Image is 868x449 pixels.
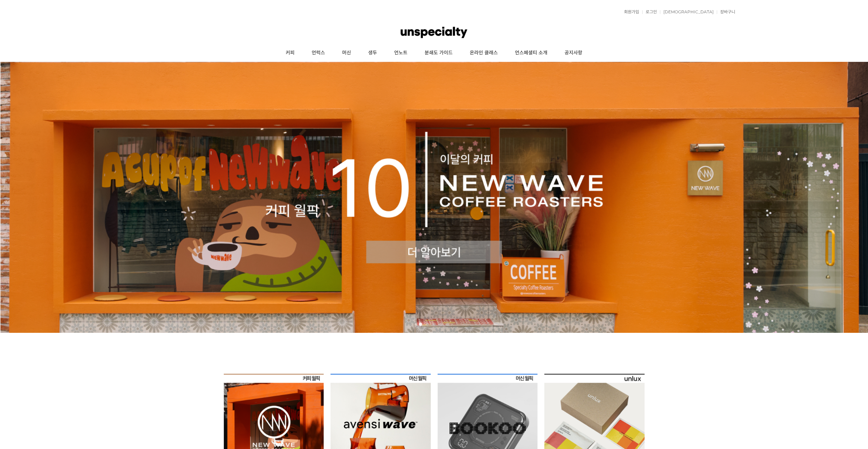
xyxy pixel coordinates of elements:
a: 분쇄도 가이드 [416,44,461,62]
a: 온라인 클래스 [461,44,506,62]
a: 언스페셜티 소개 [506,44,556,62]
a: 로그인 [642,10,657,14]
a: 언노트 [386,44,416,62]
a: 공지사항 [556,44,591,62]
a: 장바구니 [717,10,735,14]
a: 2 [426,323,429,326]
a: [DEMOGRAPHIC_DATA] [660,10,714,14]
img: 언스페셜티 몰 [401,22,467,43]
a: 커피 [277,44,303,62]
a: 1 [419,323,422,326]
a: 생두 [360,44,386,62]
a: 3 [432,323,436,326]
a: 4 [439,323,443,326]
a: 5 [446,323,450,326]
a: 머신 [334,44,360,62]
a: 회원가입 [621,10,639,14]
a: 언럭스 [303,44,334,62]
